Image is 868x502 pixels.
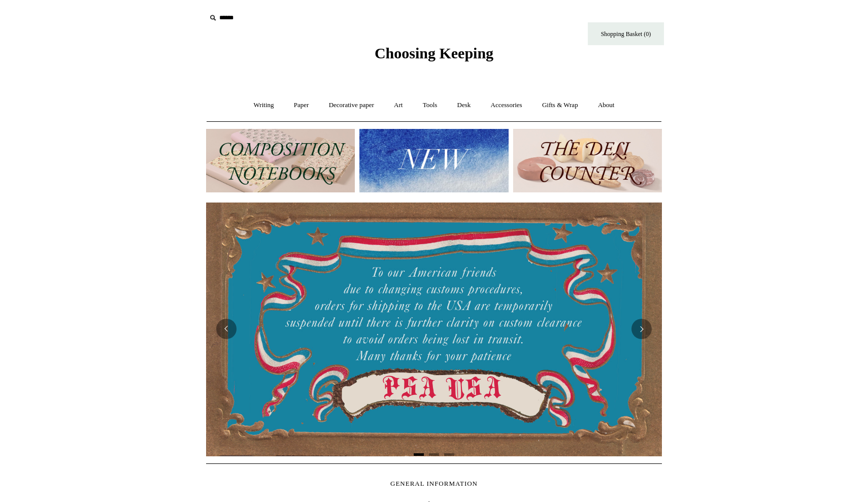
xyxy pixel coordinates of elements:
img: New.jpg__PID:f73bdf93-380a-4a35-bcfe-7823039498e1 [359,129,508,192]
a: Desk [448,92,480,119]
img: USA PSA .jpg__PID:33428022-6587-48b7-8b57-d7eefc91f15a [206,203,662,456]
a: Choosing Keeping [375,53,493,60]
a: Art [385,92,412,119]
a: Shopping Basket (0) [588,22,664,45]
button: Page 2 [429,453,439,456]
span: Choosing Keeping [375,45,493,61]
a: Paper [285,92,318,119]
button: Previous [216,319,237,339]
a: Decorative paper [320,92,383,119]
button: Page 3 [444,453,454,456]
a: About [589,92,624,119]
button: Next [631,319,652,339]
span: GENERAL INFORMATION [390,480,478,487]
button: Page 1 [414,453,424,456]
a: Gifts & Wrap [533,92,587,119]
a: Writing [245,92,283,119]
img: 202302 Composition ledgers.jpg__PID:69722ee6-fa44-49dd-a067-31375e5d54ec [206,129,355,192]
a: Tools [414,92,447,119]
img: The Deli Counter [513,129,662,192]
a: Accessories [482,92,531,119]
